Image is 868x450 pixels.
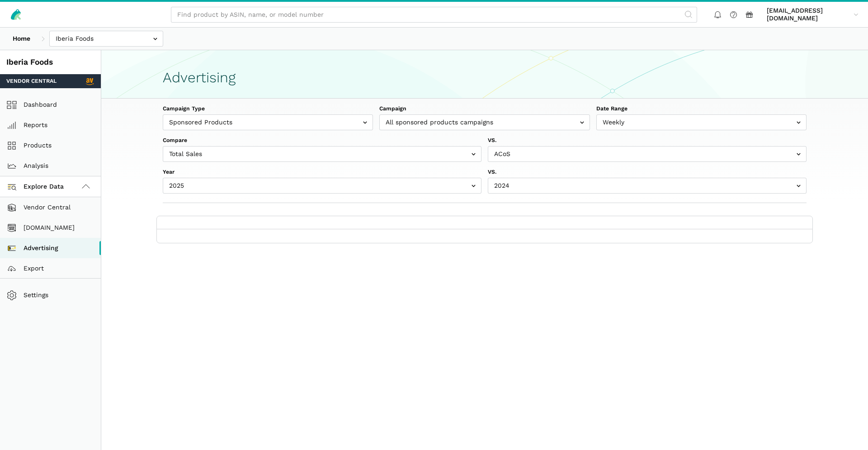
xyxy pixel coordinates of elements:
[163,146,481,162] input: Total Sales
[163,114,373,130] input: Sponsored Products
[163,168,481,176] label: Year
[6,31,37,47] a: Home
[9,181,64,192] span: Explore Data
[767,7,850,23] span: [EMAIL_ADDRESS][DOMAIN_NAME]
[488,146,807,162] input: ACoS
[163,70,807,85] h1: Advertising
[163,178,481,194] input: 2025
[6,77,57,85] span: Vendor Central
[488,137,807,145] label: VS.
[596,114,807,130] input: Weekly
[49,31,163,47] input: Iberia Foods
[171,7,697,23] input: Find product by ASIN, name, or model number
[379,114,590,130] input: All sponsored products campaigns
[163,105,373,113] label: Campaign Type
[488,168,807,176] label: VS.
[488,178,807,194] input: 2024
[379,105,590,113] label: Campaign
[6,57,94,68] div: Iberia Foods
[163,137,481,145] label: Compare
[596,105,807,113] label: Date Range
[764,5,862,24] a: [EMAIL_ADDRESS][DOMAIN_NAME]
